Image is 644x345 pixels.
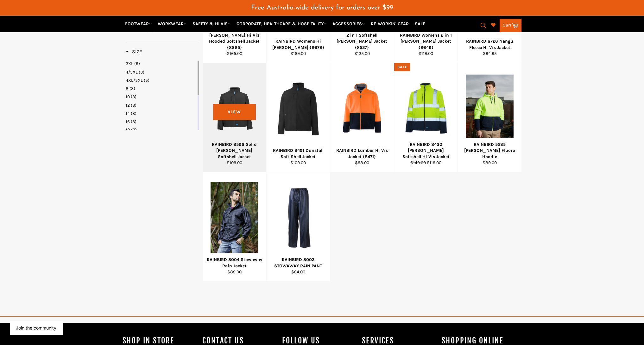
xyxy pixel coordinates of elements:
span: 3XL [126,61,133,66]
div: RAINBIRD 8004 Stowaway Rain Jacket [207,257,262,269]
div: RAINBIRD 8596 Solid [PERSON_NAME] Softshell Jacket [207,141,262,160]
a: RAINBIRD 8003 STOWAWAY RAIN PANTRAINBIRD 8003 STOWAWAY RAIN PANT$64.00 [266,172,330,282]
a: CORPORATE, HEALTHCARE & HOSPITALITY [234,18,329,29]
a: 18 [126,127,196,133]
span: 12 [126,103,130,108]
span: 4/5XL [126,69,138,75]
a: 12 [126,102,196,108]
a: WORKWEAR [155,18,189,29]
a: 8 [126,86,196,92]
a: RAINBIRD 8491 Dunstall Soft Shell JacketRAINBIRD 8491 Dunstall Soft Shell Jacket$109.00 [266,63,330,172]
a: 4/5XL [126,69,196,75]
a: RAINBIRD 8430 Landy Softshell Hi Vis JacketRAINBIRD 8430 [PERSON_NAME] Softshell Hi Vis Jacket$14... [394,63,458,172]
a: 3XL [126,61,196,67]
a: RAINBIRD 5235 Taylor Sherpa Fluoro HoodieRAINBIRD 5235 [PERSON_NAME] Fluoro Hoodie$89.00 [458,63,521,172]
a: RAINBIRD Lumber Hi Vis Jacket (8471)RAINBIRD Lumber Hi Vis Jacket (8471)$98.00 [330,63,394,172]
h3: Size [126,49,142,55]
span: Free Australia-wide delivery for orders over $99 [251,4,393,11]
span: 4XL/5XL [126,78,143,83]
a: RAINBIRD 8596 Solid Landy Softshell JacketRAINBIRD 8596 Solid [PERSON_NAME] Softshell Jacket$109.... [202,63,266,172]
span: (9) [134,61,140,66]
span: 18 [126,127,130,133]
span: (3) [131,119,136,124]
span: (3) [131,127,137,133]
a: 16 [126,119,196,125]
a: 14 [126,110,196,116]
a: RE-WORKIN' GEAR [368,18,411,29]
a: SALE [412,18,428,29]
div: RAINBIRD [PERSON_NAME] Hi Vis Hooded Softshell Jacket (8685) [207,26,262,51]
span: 10 [126,94,130,99]
div: RAINBIRD 8726 Nangu Fleece Hi Vis Jacket [462,38,518,51]
span: (3) [129,86,135,91]
a: 4XL/5XL [126,77,196,83]
button: Join the community! [16,325,58,330]
span: (3) [139,69,144,75]
div: RAINBIRD Womens 2 in 1 [PERSON_NAME] Jacket (8649) [398,32,454,51]
a: 10 [126,94,196,100]
a: ACCESSORIES [330,18,367,29]
span: 14 [126,111,130,116]
span: (5) [144,78,149,83]
div: RAINBIRD Womens Hi [PERSON_NAME] (8678) [270,38,326,51]
div: RAINBIRD 8430 [PERSON_NAME] Softshell Hi Vis Jacket [398,141,454,160]
div: RAINBIRD Womens Hi Vis 2 in 1 Softshell [PERSON_NAME] Jacket (8527) [334,26,390,51]
a: SAFETY & HI VIS [190,18,233,29]
div: RAINBIRD Lumber Hi Vis Jacket (8471) [334,147,390,160]
a: Cart [500,19,521,32]
span: (3) [131,94,136,99]
a: FOOTWEAR [123,18,154,29]
a: RAINBIRD 8004 Stowaway Rain JacketRAINBIRD 8004 Stowaway Rain Jacket$89.00 [202,172,266,282]
div: RAINBIRD 8491 Dunstall Soft Shell Jacket [270,147,326,160]
span: 16 [126,119,130,124]
div: RAINBIRD 8003 STOWAWAY RAIN PANT [270,257,326,269]
span: 8 [126,86,129,91]
div: RAINBIRD 5235 [PERSON_NAME] Fluoro Hoodie [462,141,518,160]
span: (3) [131,103,136,108]
span: (3) [131,111,136,116]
